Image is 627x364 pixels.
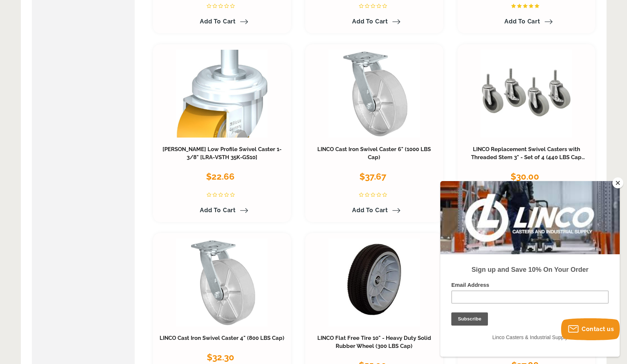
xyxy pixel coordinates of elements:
span: $22.66 [206,171,235,182]
a: LINCO Flat Free Tire 10" - Heavy Duty Solid Rubber Wheel (300 LBS Cap) [317,335,431,349]
span: Linco Casters & Industrial Supply [52,153,127,159]
button: Contact us [561,318,620,340]
span: Add to Cart [200,207,236,214]
span: Contact us [582,326,614,333]
a: LINCO Cast Iron Swivel Caster 4" (800 LBS Cap) [160,335,284,341]
span: $32.30 [207,352,234,363]
span: Add to Cart [352,18,388,25]
a: Add to Cart [500,15,553,28]
span: $37.67 [359,171,386,182]
button: Close [612,177,623,188]
span: Add to Cart [200,18,236,25]
span: $30.00 [511,171,539,182]
span: Add to Cart [352,207,388,214]
a: LINCO Cast Iron Swivel Caster 6" (1000 LBS Cap) [317,146,431,161]
span: Add to Cart [504,18,540,25]
a: Add to Cart [195,15,248,28]
label: Email Address [11,101,168,109]
a: Add to Cart [348,204,400,217]
input: Subscribe [11,131,48,145]
strong: Sign up and Save 10% On Your Order [31,85,148,92]
a: [PERSON_NAME] Low Profile Swivel Caster 1-3/8" [LRA-VSTH 35K-GS10] [163,146,281,161]
a: Add to Cart [195,204,248,217]
a: Add to Cart [348,15,400,28]
a: LINCO Replacement Swivel Casters with Threaded Stem 3" - Set of 4 (440 LBS Cap Combined) [471,146,585,169]
button: Subscribe [8,11,45,24]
